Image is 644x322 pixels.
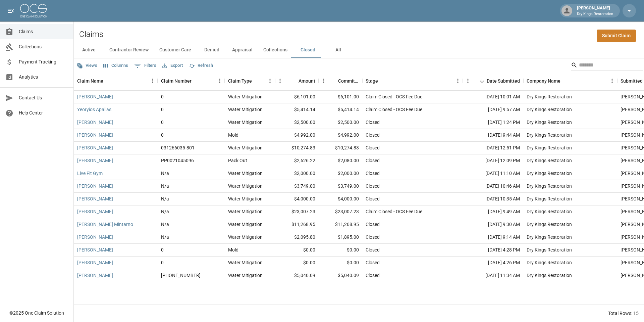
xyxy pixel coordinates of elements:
[527,259,572,266] div: Dry Kings Restoration
[225,72,275,90] div: Claim Type
[527,106,572,113] div: Dry Kings Restoration
[453,76,463,86] button: Menu
[197,42,227,58] button: Denied
[228,119,263,126] div: Water Mitigation
[77,119,113,126] a: [PERSON_NAME]
[319,218,362,231] div: $11,268.95
[161,157,194,164] div: PP0021045096
[362,72,463,90] div: Stage
[463,180,523,193] div: [DATE] 10:46 AM
[319,129,362,142] div: $4,992.00
[275,269,319,282] div: $5,040.09
[158,72,225,90] div: Claim Number
[319,72,362,90] div: Committed Amount
[319,269,362,282] div: $5,040.09
[77,246,113,253] a: [PERSON_NAME]
[161,93,164,100] div: 0
[228,93,263,100] div: Water Mitigation
[228,157,247,164] div: Pack Out
[77,259,113,266] a: [PERSON_NAME]
[463,142,523,154] div: [DATE] 12:51 PM
[228,272,263,279] div: Water Mitigation
[161,234,169,240] div: N/a
[527,157,572,164] div: Dry Kings Restoration
[77,183,113,189] a: [PERSON_NAME]
[77,157,113,164] a: [PERSON_NAME]
[571,60,643,72] div: Search
[463,193,523,205] div: [DATE] 10:35 AM
[319,180,362,193] div: $3,749.00
[275,91,319,103] div: $6,101.00
[148,76,158,86] button: Menu
[275,142,319,154] div: $10,274.83
[77,195,113,202] a: [PERSON_NAME]
[77,272,113,279] a: [PERSON_NAME]
[366,157,380,164] div: Closed
[366,221,380,228] div: Closed
[463,167,523,180] div: [DATE] 11:10 AM
[463,103,523,116] div: [DATE] 9:57 AM
[319,205,362,218] div: $23,007.23
[275,218,319,231] div: $11,268.95
[75,60,99,71] button: Views
[9,310,64,316] div: © 2025 One Claim Solution
[19,74,68,81] span: Analytics
[293,42,323,58] button: Closed
[319,91,362,103] div: $6,101.00
[258,42,293,58] button: Collections
[366,259,380,266] div: Closed
[319,103,362,116] div: $5,414.14
[608,310,639,317] div: Total Rows: 15
[265,76,275,86] button: Menu
[527,93,572,100] div: Dry Kings Restoration
[560,76,570,86] button: Sort
[228,195,263,202] div: Water Mitigation
[161,183,169,189] div: N/a
[275,205,319,218] div: $23,007.23
[275,193,319,205] div: $4,000.00
[463,244,523,257] div: [DATE] 4:28 PM
[463,154,523,167] div: [DATE] 12:09 PM
[527,183,572,189] div: Dry Kings Restoration
[19,28,68,35] span: Claims
[228,170,263,177] div: Water Mitigation
[77,106,111,113] a: Yeoryios Apallas
[104,42,154,58] button: Contractor Review
[463,116,523,129] div: [DATE] 1:24 PM
[77,132,113,138] a: [PERSON_NAME]
[161,119,164,126] div: 0
[463,257,523,269] div: [DATE] 4:26 PM
[161,72,192,90] div: Claim Number
[319,154,362,167] div: $2,080.00
[275,116,319,129] div: $2,500.00
[366,144,380,151] div: Closed
[77,93,113,100] a: [PERSON_NAME]
[275,129,319,142] div: $4,992.00
[607,76,617,86] button: Menu
[463,76,473,86] button: Menu
[523,72,617,90] div: Company Name
[192,76,201,86] button: Sort
[74,72,158,90] div: Claim Name
[527,208,572,215] div: Dry Kings Restoration
[275,231,319,244] div: $2,095.80
[319,231,362,244] div: $1,895.00
[228,221,263,228] div: Water Mitigation
[77,234,113,240] a: [PERSON_NAME]
[463,205,523,218] div: [DATE] 9:49 AM
[187,60,215,71] button: Refresh
[228,234,263,240] div: Water Mitigation
[74,42,644,58] div: dynamic tabs
[161,106,164,113] div: 0
[597,30,636,42] a: Submit Claim
[463,269,523,282] div: [DATE] 11:34 AM
[366,234,380,240] div: Closed
[477,76,487,86] button: Sort
[228,132,238,138] div: Mold
[77,170,103,177] a: Live Fit Gym
[366,183,380,189] div: Closed
[275,76,285,86] button: Menu
[19,43,68,50] span: Collections
[161,60,184,71] button: Export
[527,195,572,202] div: Dry Kings Restoration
